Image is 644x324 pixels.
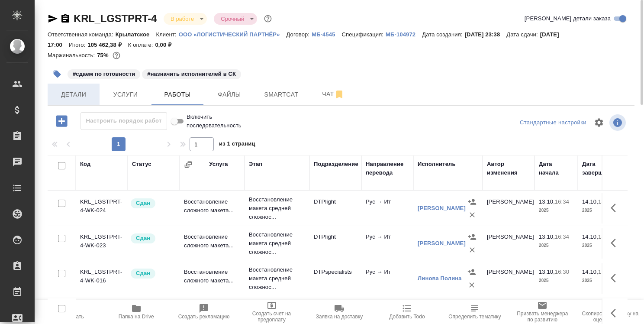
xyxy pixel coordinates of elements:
[576,300,644,324] button: Скопировать ссылку на оценку заказа
[249,266,305,292] p: Восстановление макета средней сложнос...
[69,42,87,48] p: Итого:
[219,139,255,151] span: из 1 страниц
[243,311,300,323] span: Создать счет на предоплату
[130,268,175,279] div: Менеджер проверил работу исполнителя, передает ее на следующий этап
[180,228,245,259] td: Восстановление сложного макета...
[448,314,501,320] span: Определить тематику
[422,31,464,38] p: Дата создания:
[97,52,110,58] p: 75%
[483,263,535,294] td: [PERSON_NAME]
[466,195,479,208] button: Назначить
[361,263,413,294] td: Рус → Ит
[605,233,626,253] button: Здесь прячутся важные кнопки
[483,228,535,259] td: [PERSON_NAME]
[53,89,94,100] span: Детали
[466,243,479,256] button: Удалить
[119,314,154,320] span: Папка на Drive
[539,269,555,275] p: 13.10,
[157,89,198,100] span: Работы
[539,198,555,205] p: 13.10,
[218,15,247,23] button: Срочный
[539,233,555,240] p: 13.10,
[418,205,466,211] a: [PERSON_NAME]
[179,30,287,38] a: ООО «ЛОГИСТИЧЕСКИЙ ПАРТНЁР»
[136,269,150,278] p: Сдан
[209,89,250,100] span: Файлы
[598,233,612,240] p: 13:00
[184,160,193,169] button: Сгруппировать
[582,276,617,285] p: 2025
[514,311,571,323] span: Призвать менеджера по развитию
[48,31,116,38] p: Ответственная команда:
[116,31,156,38] p: Крылатское
[156,31,178,38] p: Клиент:
[506,31,540,38] p: Дата сдачи:
[582,311,639,323] span: Скопировать ссылку на оценку заказа
[334,89,345,100] svg: Отписаться
[287,31,312,38] p: Договор:
[361,228,413,259] td: Рус → Ит
[48,65,67,84] button: Добавить тэг
[179,31,287,38] p: ООО «ЛОГИСТИЧЕСКИЙ ПАРТНЁР»
[76,228,128,259] td: KRL_LGSTPRT-4-WK-023
[539,206,573,215] p: 2025
[309,228,361,259] td: DTPlight
[465,279,478,292] button: Удалить
[605,303,626,324] button: Здесь прячутся важные кнопки
[214,13,257,25] div: В работе
[73,70,135,78] p: #сдаем по готовности
[80,160,90,168] div: Код
[314,160,358,168] div: Подразделение
[309,263,361,294] td: DTPspecialists
[128,42,155,48] p: К оплате:
[386,30,422,38] a: МБ-104972
[441,300,509,324] button: Определить тематику
[598,269,612,275] p: 17:00
[76,193,128,224] td: KRL_LGSTPRT-4-WK-024
[342,31,386,38] p: Спецификация:
[386,31,422,38] p: МБ-104972
[50,112,74,130] button: Добавить работу
[249,195,305,221] p: Восстановление макета средней сложнос...
[178,314,230,320] span: Создать рекламацию
[539,241,573,250] p: 2025
[466,230,479,243] button: Назначить
[582,198,598,205] p: 14.10,
[312,89,354,100] span: Чат
[609,114,628,131] span: Посмотреть информацию
[249,160,262,168] div: Этап
[147,70,236,78] p: #назначить исполнителей в СК
[132,160,151,168] div: Статус
[509,300,576,324] button: Призвать менеджера по развитию
[87,42,128,48] p: 105 462,38 ₽
[598,198,612,205] p: 13:00
[465,31,507,38] p: [DATE] 23:38
[67,70,141,77] span: сдаем по готовности
[249,230,305,256] p: Восстановление макета средней сложнос...
[111,50,122,61] button: 21720.94 RUB;
[518,116,589,130] div: split button
[105,89,146,100] span: Услуги
[48,52,97,58] p: Маржинальность:
[180,193,245,224] td: Восстановление сложного макета...
[389,314,425,320] span: Добавить Todo
[209,160,228,168] div: Услуга
[164,13,207,25] div: В работе
[366,160,409,177] div: Направление перевода
[555,233,569,240] p: 16:34
[605,198,626,218] button: Здесь прячутся важные кнопки
[582,206,617,215] p: 2025
[168,15,196,23] button: В работе
[525,14,611,23] span: [PERSON_NAME] детали заказа
[48,13,58,24] button: Скопировать ссылку для ЯМессенджера
[589,112,609,133] span: Настроить таблицу
[60,13,71,24] button: Скопировать ссылку
[130,233,175,244] div: Менеджер проверил работу исполнителя, передает ее на следующий этап
[418,240,466,246] a: [PERSON_NAME]
[136,234,150,243] p: Сдан
[582,160,617,177] div: Дата завершения
[312,31,341,38] p: МБ-4545
[605,268,626,288] button: Здесь прячутся важные кнопки
[238,300,305,324] button: Создать счет на предоплату
[539,160,573,177] div: Дата начала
